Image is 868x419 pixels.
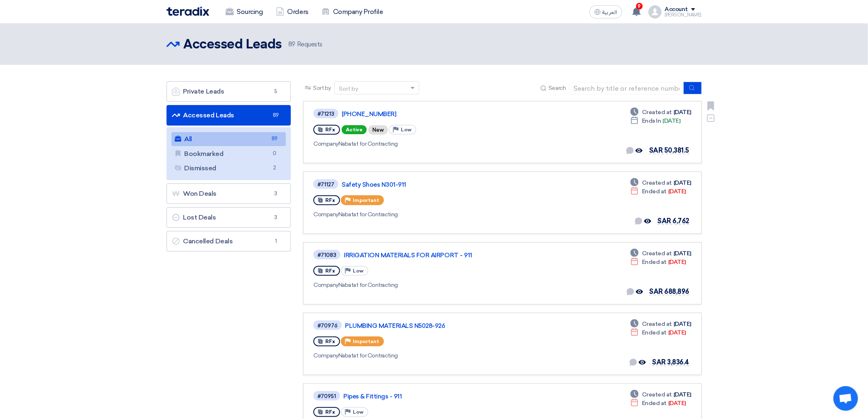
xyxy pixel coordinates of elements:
span: العربية [603,9,617,15]
span: Ends In [642,117,661,125]
span: 3 [271,190,281,198]
a: Dismissed [171,161,286,175]
input: Search by title or reference number [569,82,684,94]
div: #71127 [318,182,334,187]
span: RFx [325,197,335,203]
div: Nabatat for Contracting [313,210,548,219]
a: Sourcing [219,3,270,21]
div: New [368,125,388,135]
span: 3 [271,213,281,222]
div: #71213 [318,111,334,117]
span: Company [313,282,338,288]
h2: Accessed Leads [184,37,282,53]
span: SAR 6,762 [658,217,690,225]
div: [DATE] [630,328,686,337]
a: Won Deals3 [167,183,291,204]
span: Low [401,127,411,133]
div: [DATE] [630,320,691,328]
img: Teradix logo [167,7,209,16]
span: 5 [271,87,281,96]
a: Cancelled Deals1 [167,231,291,252]
span: RFx [325,409,335,415]
img: profile_test.png [649,5,662,18]
a: Pipes & Fittings - 911 [343,393,548,400]
span: SAR 3,836.4 [652,358,690,366]
span: Active [342,125,367,134]
a: PLUMBING MATERIALS N5028-926 [345,322,550,330]
a: Safety Shoes N301-911 [342,181,547,188]
span: Ended at [642,399,667,408]
a: Company Profile [315,3,390,21]
span: Search [548,84,566,92]
span: Created at [642,179,672,187]
a: Open chat [834,386,858,411]
span: 89 [271,111,281,119]
span: RFx [325,339,335,344]
a: Lost Deals3 [167,207,291,228]
div: Sort by [339,85,358,93]
a: Accessed Leads89 [167,105,291,126]
div: [PERSON_NAME] [665,13,702,17]
span: SAR 688,896 [649,288,690,295]
div: #70951 [318,394,336,399]
a: [PHONE_NUMBER] [342,110,547,118]
div: [DATE] [630,249,691,258]
div: [DATE] [630,108,691,117]
span: Low [353,268,363,274]
span: Sort by [313,84,331,92]
span: Low [353,409,363,415]
span: Created at [642,320,672,328]
a: All [171,132,286,146]
span: Company [313,352,338,359]
span: 89 [270,135,279,143]
div: #70976 [318,323,338,328]
a: Private Leads5 [167,81,291,102]
span: SAR 50,381.5 [649,147,689,154]
span: Important [353,197,379,203]
span: RFx [325,127,335,133]
span: Ended at [642,258,667,266]
div: [DATE] [630,179,691,187]
span: Created at [642,390,672,399]
div: Nabatat for Contracting [313,351,552,360]
span: Company [313,140,338,147]
div: Nabatat for Contracting [313,140,548,148]
a: Bookmarked [171,147,286,161]
span: 9 [636,3,643,9]
div: [DATE] [630,117,681,125]
div: #71083 [318,252,336,258]
a: Orders [270,3,315,21]
span: Ended at [642,187,667,196]
div: Account [665,6,688,13]
div: [DATE] [630,187,686,196]
span: Created at [642,249,672,258]
span: 0 [270,149,279,158]
span: Important [353,339,379,344]
span: 1 [271,237,281,245]
div: Nabatat for Contracting [313,281,550,289]
span: Requests [288,40,322,49]
a: IRRIGATION MATERIALS FOR AIRPORT - 911 [344,252,549,259]
span: Created at [642,108,672,117]
div: [DATE] [630,258,686,266]
span: Ended at [642,328,667,337]
span: Company [313,211,338,218]
div: [DATE] [630,390,691,399]
span: 2 [270,164,279,172]
button: العربية [589,5,622,18]
span: 89 [288,41,295,48]
span: RFx [325,268,335,274]
div: [DATE] [630,399,686,408]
